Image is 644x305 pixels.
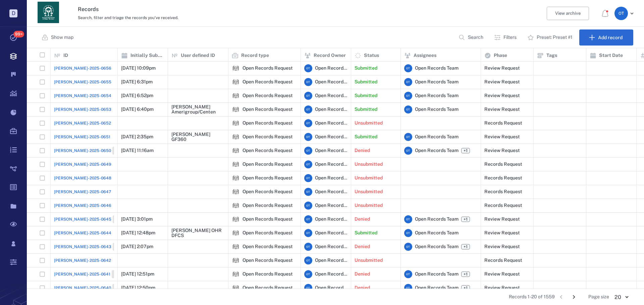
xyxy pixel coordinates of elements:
[9,9,17,17] p: D
[232,105,240,113] div: Open Records Request
[355,271,370,278] p: Denied
[404,147,412,155] div: O T
[315,134,347,140] span: Open Records Team
[54,203,111,209] a: [PERSON_NAME]-2025-0646
[232,119,240,127] div: Open Records Request
[462,217,469,222] span: +1
[315,106,347,113] span: Open Records Team
[78,5,443,13] h3: Records
[415,285,459,291] span: Open Records Team
[114,148,129,154] span: Closed
[121,106,154,113] p: [DATE] 6:40pm
[232,64,240,72] div: Open Records Request
[404,133,412,141] div: O T
[484,93,520,98] div: Review Request
[304,119,312,127] div: O T
[547,7,589,20] button: View archive
[63,52,68,59] p: ID
[54,147,131,155] a: [PERSON_NAME]-2025-0650Closed
[232,92,240,100] img: icon Open Records Request
[415,92,459,99] span: Open Records Team
[54,244,111,250] span: [PERSON_NAME]-2025-0643
[414,52,436,59] p: Assignees
[355,188,383,195] p: Unsubmitted
[232,147,240,155] div: Open Records Request
[304,202,312,210] div: O T
[232,78,240,86] img: icon Open Records Request
[38,2,59,23] img: Georgia Department of Human Services logo
[232,270,240,278] img: icon Open Records Request
[232,202,240,210] div: Open Records Request
[579,29,633,46] button: Add record
[121,285,155,291] p: [DATE] 12:50pm
[484,121,522,126] div: Records Request
[484,107,520,112] div: Review Request
[503,34,517,41] p: Filters
[54,257,111,263] a: [PERSON_NAME]-2025-0642
[304,243,312,251] div: O T
[54,189,111,195] a: [PERSON_NAME]-2025-0647
[599,52,623,59] p: Start Date
[232,78,240,86] div: Open Records Request
[462,244,469,250] span: +1
[54,175,111,181] span: [PERSON_NAME]-2025-0648
[232,256,240,264] img: icon Open Records Request
[415,230,459,236] span: Open Records Team
[415,65,459,72] span: Open Records Team
[232,243,240,251] img: icon Open Records Request
[509,294,555,300] span: Records 1-20 of 1559
[484,244,520,249] div: Review Request
[355,243,370,250] p: Denied
[355,175,383,181] p: Unsubmitted
[51,34,73,41] p: Show map
[121,65,156,72] p: [DATE] 10:09pm
[243,272,293,277] div: Open Records Request
[355,106,377,113] p: Submitted
[315,79,347,85] span: Open Records Team
[415,79,459,85] span: Open Records Team
[54,106,111,112] a: [PERSON_NAME]-2025-0653
[315,216,347,223] span: Open Records Team
[315,147,347,154] span: Open Records Team
[355,147,370,154] p: Denied
[113,272,129,277] span: Closed
[461,217,470,222] span: +1
[54,161,111,167] a: [PERSON_NAME]-2025-0649
[54,243,131,251] a: [PERSON_NAME]-2025-0643
[232,105,240,113] img: icon Open Records Request
[404,92,412,100] div: O T
[614,7,636,20] button: OT
[78,15,178,20] span: Search, filter and triage the records you've received.
[121,79,153,85] p: [DATE] 6:31pm
[54,134,110,140] a: [PERSON_NAME]-2025-0651
[415,243,459,250] span: Open Records Team
[355,134,377,140] p: Submitted
[243,258,293,263] div: Open Records Request
[232,202,240,210] img: icon Open Records Request
[404,270,412,278] div: O T
[315,65,347,72] span: Open Records Team
[243,162,293,167] div: Open Records Request
[232,188,240,196] img: icon Open Records Request
[484,272,520,277] div: Review Request
[243,66,293,71] div: Open Records Request
[38,2,59,25] a: Go home
[484,66,520,71] div: Review Request
[555,292,580,302] nav: pagination navigation
[243,175,293,180] div: Open Records Request
[315,188,347,195] span: Open Records Team
[569,292,579,302] button: Go to next page
[415,271,459,278] span: Open Records Team
[315,230,347,236] span: Open Records Team
[315,92,347,99] span: Open Records Team
[232,270,240,278] div: Open Records Request
[232,92,240,100] div: Open Records Request
[304,64,312,72] div: O T
[404,78,412,86] div: O T
[243,148,293,153] div: Open Records Request
[54,216,111,222] span: [PERSON_NAME]-2025-0645
[484,148,520,153] div: Review Request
